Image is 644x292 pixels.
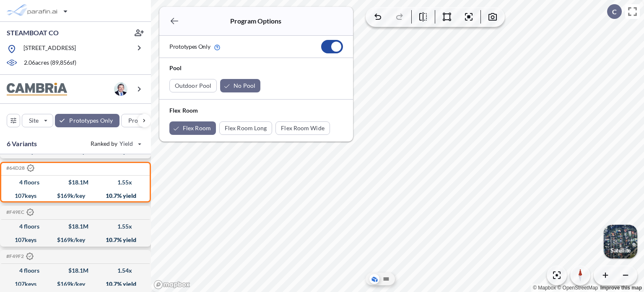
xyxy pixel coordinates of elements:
button: Outdoor Pool [169,79,217,92]
p: Flex Room Wide [281,124,324,132]
p: 6 Variants [7,139,37,149]
p: Prototypes Only [69,116,113,125]
button: Flex Room [169,121,216,135]
button: Program [121,114,166,127]
p: C [612,8,617,16]
button: Flex Room Long [219,121,272,135]
p: Pool [169,64,343,72]
p: No Pool [234,82,255,90]
h5: #F49F2 [5,253,34,260]
p: Program Options [230,17,281,25]
p: Site [29,116,39,125]
p: Outdoor Pool [175,82,211,90]
a: OpenStreetMap [557,285,598,291]
button: Switcher ImageSatellite [604,225,637,258]
h5: #F49EC [5,209,34,216]
p: Prototypes Only [169,43,210,50]
p: 2.06 acres ( 89,856 sf) [24,58,76,68]
img: Switcher Image [604,225,637,258]
p: Satellite [610,247,631,254]
a: Improve this map [600,285,642,291]
button: Ranked by Yield [84,137,147,150]
button: No Pool [220,79,260,92]
p: Program [128,116,152,125]
img: BrandImage [7,83,67,96]
span: Yield [119,139,133,148]
button: Aerial View [369,274,379,284]
p: Flex Room Long [225,124,267,132]
button: Site [22,114,53,127]
a: Mapbox [533,285,556,291]
button: Prototypes Only [55,114,119,127]
button: Flex Room Wide [275,121,330,135]
a: Mapbox homepage [153,280,190,289]
h5: #64D28 [5,165,34,172]
p: Flex Room [183,124,211,132]
p: [STREET_ADDRESS] [23,44,76,54]
button: Site Plan [381,274,391,284]
p: Flex Room [169,106,343,115]
img: user logo [114,82,127,96]
p: STEAMBOAT CO [7,28,59,37]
